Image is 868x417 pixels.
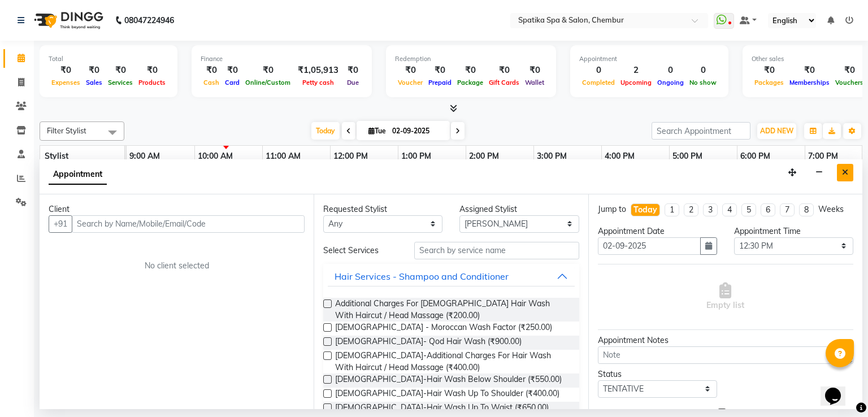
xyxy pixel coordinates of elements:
[222,79,242,86] span: Card
[454,64,486,77] div: ₹0
[222,64,242,77] div: ₹0
[734,225,853,237] div: Appointment Time
[105,79,136,86] span: Services
[466,148,502,164] a: 2:00 PM
[598,368,717,380] div: Status
[414,242,579,259] input: Search by service name
[72,215,305,233] input: Search by Name/Mobile/Email/Code
[757,123,796,139] button: ADD NEW
[136,79,168,86] span: Products
[687,64,719,77] div: 0
[486,64,522,77] div: ₹0
[752,79,787,86] span: Packages
[654,64,687,77] div: 0
[201,64,222,77] div: ₹0
[335,402,549,416] span: [DEMOGRAPHIC_DATA]-Hair Wash Up To Waist (₹650.00)
[598,237,701,255] input: yyyy-mm-dd
[45,151,68,161] span: Stylist
[47,126,86,135] span: Filter Stylist
[687,79,719,86] span: No show
[618,79,654,86] span: Upcoming
[242,64,293,77] div: ₹0
[311,122,340,140] span: Today
[328,266,574,286] button: Hair Services - Shampoo and Conditioner
[335,270,509,283] div: Hair Services - Shampoo and Conditioner
[293,64,343,77] div: ₹1,05,913
[335,336,522,350] span: [DEMOGRAPHIC_DATA]- Qod Hair Wash (₹900.00)
[335,298,570,322] span: Additional Charges For [DEMOGRAPHIC_DATA] Hair Wash With Haircut / Head Massage (₹200.00)
[426,79,454,86] span: Prepaid
[598,225,717,237] div: Appointment Date
[49,215,72,233] button: +91
[242,79,293,86] span: Online/Custom
[818,203,844,215] div: Weeks
[579,54,719,64] div: Appointment
[665,203,679,216] li: 1
[49,54,168,64] div: Total
[579,64,618,77] div: 0
[799,203,814,216] li: 8
[395,54,547,64] div: Redemption
[837,164,853,181] button: Close
[323,203,442,215] div: Requested Stylist
[366,127,389,135] span: Tue
[124,5,174,36] b: 08047224946
[426,64,454,77] div: ₹0
[821,372,857,406] iframe: chat widget
[344,79,362,86] span: Due
[598,335,853,346] div: Appointment Notes
[395,64,426,77] div: ₹0
[703,203,718,216] li: 3
[598,203,626,215] div: Jump to
[315,245,406,257] div: Select Services
[300,79,337,86] span: Petty cash
[105,64,136,77] div: ₹0
[343,64,363,77] div: ₹0
[459,203,579,215] div: Assigned Stylist
[761,203,775,216] li: 6
[787,79,832,86] span: Memberships
[522,64,547,77] div: ₹0
[201,54,363,64] div: Finance
[652,122,750,140] input: Search Appointment
[522,79,547,86] span: Wallet
[395,79,426,86] span: Voucher
[83,79,105,86] span: Sales
[49,164,107,185] span: Appointment
[633,204,657,216] div: Today
[335,388,559,402] span: [DEMOGRAPHIC_DATA]-Hair Wash Up To Shoulder (₹400.00)
[76,260,277,272] div: No client selected
[602,148,637,164] a: 4:00 PM
[752,64,787,77] div: ₹0
[684,203,698,216] li: 2
[787,64,832,77] div: ₹0
[741,203,756,216] li: 5
[127,148,163,164] a: 9:00 AM
[195,148,236,164] a: 10:00 AM
[331,148,371,164] a: 12:00 PM
[49,79,83,86] span: Expenses
[49,64,83,77] div: ₹0
[534,148,570,164] a: 3:00 PM
[29,5,106,36] img: logo
[389,123,445,140] input: 2025-09-02
[780,203,795,216] li: 7
[136,64,168,77] div: ₹0
[579,79,618,86] span: Completed
[201,79,222,86] span: Cash
[398,148,434,164] a: 1:00 PM
[83,64,105,77] div: ₹0
[832,64,866,77] div: ₹0
[335,350,570,373] span: [DEMOGRAPHIC_DATA]-Additional Charges For Hair Wash With Haircut / Head Massage (₹400.00)
[49,203,305,215] div: Client
[263,148,303,164] a: 11:00 AM
[805,148,841,164] a: 7:00 PM
[760,127,793,135] span: ADD NEW
[454,79,486,86] span: Package
[654,79,687,86] span: Ongoing
[706,283,744,311] span: Empty list
[670,148,705,164] a: 5:00 PM
[722,203,737,216] li: 4
[737,148,773,164] a: 6:00 PM
[832,79,866,86] span: Vouchers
